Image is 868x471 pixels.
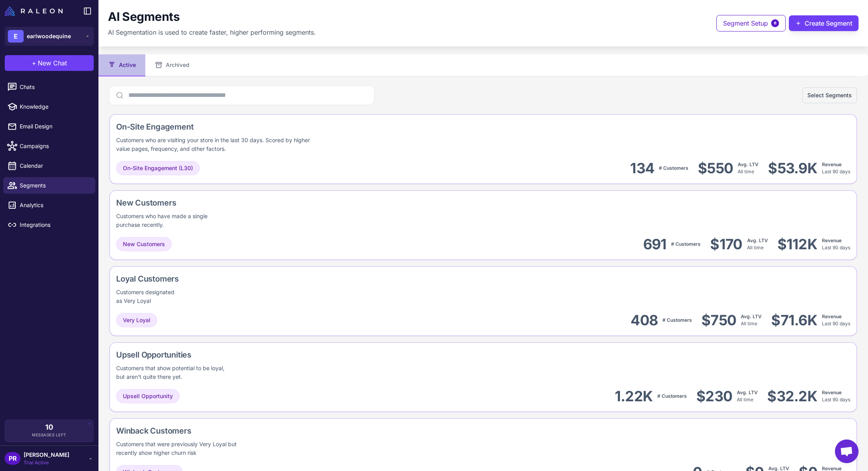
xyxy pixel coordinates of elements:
div: Loyal Customers [116,273,211,285]
div: Open chat [835,439,859,463]
a: Knowledge [3,98,95,115]
button: +New Chat [5,55,94,71]
span: Chats [20,83,89,91]
div: 134 [630,159,654,177]
div: All time [747,237,768,251]
button: Eearlwoodequine [5,27,94,46]
div: $750 [701,312,736,329]
span: Revenue [822,389,842,395]
span: earlwoodequine [27,32,71,41]
span: # Customers [671,241,701,247]
div: E [8,30,24,43]
div: $550 [698,159,733,177]
div: Customers who have made a single purchase recently. [116,212,210,229]
div: Winback Customers [116,425,319,437]
span: Analytics [20,201,89,210]
span: Revenue [822,237,842,243]
p: AI Segmentation is used to create faster, higher performing segments. [108,28,316,37]
div: Customers that show potential to be loyal, but aren't quite there yet. [116,364,234,381]
span: Avg. LTV [747,237,768,243]
div: All time [741,313,762,327]
span: Segment Setup [723,19,768,28]
span: Trial Active [24,459,69,466]
span: New Customers [123,240,165,248]
span: New Chat [38,58,67,68]
span: Knowledge [20,102,89,111]
div: Last 90 days [822,237,850,251]
span: 10 [45,424,53,431]
span: 6 [771,19,779,27]
span: Avg. LTV [738,161,759,167]
span: # Customers [657,393,687,399]
a: Analytics [3,197,95,213]
div: Upsell Opportunities [116,349,292,361]
div: 408 [631,312,658,329]
div: Customers who are visiting your store in the last 30 days. Scored by higher value pages, frequenc... [116,136,320,153]
span: Upsell Opportunity [123,392,173,401]
button: Active [98,54,145,76]
span: Segments [20,181,89,190]
button: Create Segment [789,15,859,31]
span: Very Loyal [123,316,150,325]
div: $112K [777,235,817,253]
div: All time [738,161,759,175]
div: $230 [696,388,732,405]
img: Raleon Logo [5,6,63,16]
a: Chats [3,79,95,95]
div: All time [737,389,758,403]
span: Revenue [822,313,842,319]
div: $71.6K [771,312,817,329]
div: 1.22K [615,388,653,405]
span: Campaigns [20,142,89,150]
button: Archived [145,54,199,76]
div: Last 90 days [822,313,850,327]
div: New Customers [116,197,257,209]
a: Campaigns [3,138,95,154]
div: 691 [643,235,667,253]
a: Calendar [3,158,95,174]
span: On-Site Engagement (L30) [123,164,193,172]
span: Revenue [822,161,842,167]
a: Integrations [3,217,95,233]
div: Last 90 days [822,389,850,403]
div: Customers that were previously Very Loyal but recently show higher churn risk [116,440,251,457]
button: Select Segments [802,87,857,103]
span: [PERSON_NAME] [24,451,69,459]
span: Avg. LTV [741,313,762,319]
span: Integrations [20,221,89,229]
a: Raleon Logo [5,6,66,16]
span: Calendar [20,161,89,170]
a: Email Design [3,118,95,135]
span: Messages Left [32,432,67,438]
div: $32.2K [767,388,817,405]
div: $170 [710,235,742,253]
div: Last 90 days [822,161,850,175]
h1: AI Segments [108,9,180,24]
span: # Customers [659,165,688,171]
span: Email Design [20,122,89,131]
button: Segment Setup6 [716,15,786,32]
span: + [32,58,36,68]
div: $53.9K [768,159,817,177]
a: Segments [3,177,95,194]
span: Avg. LTV [737,389,758,395]
span: # Customers [662,317,692,323]
div: Customers designated as Very Loyal [116,288,179,305]
div: On-Site Engagement [116,121,421,133]
div: PR [5,452,20,465]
